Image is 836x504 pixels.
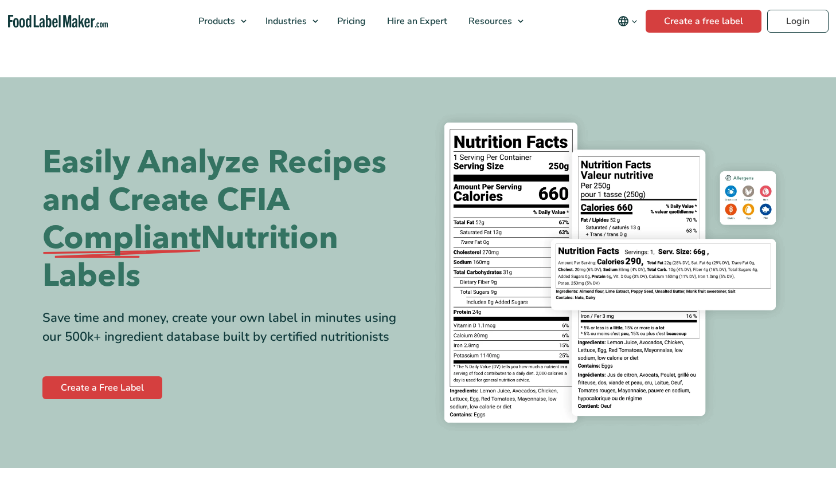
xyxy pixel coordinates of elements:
[384,15,448,27] span: Hire an Expert
[42,309,409,346] div: Save time and money, create your own label in minutes using our 500k+ ingredient database built b...
[42,144,409,295] h1: Easily Analyze Recipes and Create CFIA Nutrition Labels
[610,10,646,33] button: Change language
[646,10,761,33] a: Create a free label
[195,15,236,27] span: Products
[334,15,367,27] span: Pricing
[465,15,513,27] span: Resources
[767,10,829,33] a: Login
[8,15,108,28] a: Food Label Maker homepage
[42,376,162,399] a: Create a Free Label
[42,219,201,257] span: Compliant
[262,15,308,27] span: Industries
